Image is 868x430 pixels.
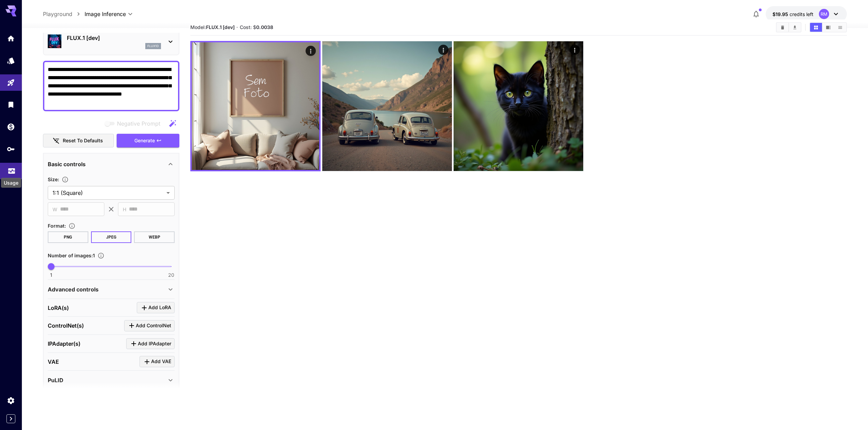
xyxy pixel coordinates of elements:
span: Add IPAdapter [138,340,171,348]
button: Specify how many images to generate in a single request. Each image generation will be charged se... [95,252,107,259]
button: Click to add VAE [139,356,175,367]
span: Size : [48,176,59,182]
span: Generate [134,137,155,145]
p: ControlNet(s) [48,321,84,330]
span: Format : [48,223,66,229]
img: 9k= [192,42,319,170]
img: 9k= [322,41,452,171]
div: API Keys [7,145,15,153]
span: Model: [190,24,235,30]
p: FLUX.1 [dev] [67,34,161,42]
div: Wallet [7,123,15,131]
div: RM [819,9,829,19]
div: Usage [8,164,16,173]
div: Actions [570,45,580,55]
button: Show media in grid view [810,23,822,32]
button: Click to add IPAdapter [126,338,175,349]
span: W [53,205,57,213]
button: Reset to defaults [43,134,114,148]
span: 1 [50,272,52,278]
p: · [236,23,238,31]
span: Image Inference [85,10,126,18]
p: PuLID [48,376,63,384]
button: JPEG [91,231,132,243]
div: Basic controls [48,156,175,172]
span: Add ControlNet [136,321,171,330]
span: Cost: $ [240,24,273,30]
span: Add VAE [151,357,171,366]
button: Expand sidebar [6,414,15,423]
div: Home [7,34,15,43]
p: Advanced controls [48,285,99,293]
span: Add LoRA [148,303,171,312]
div: Show media in grid viewShow media in video viewShow media in list view [809,22,847,32]
button: $19.9546RM [766,6,847,22]
p: IPAdapter(s) [48,340,80,348]
div: Clear AllDownload All [776,22,801,32]
nav: breadcrumb [43,10,85,18]
button: WEBP [134,231,175,243]
div: Actions [438,45,448,55]
button: Generate [117,134,179,148]
button: Adjust the dimensions of the generated image by specifying its width and height in pixels, or sel... [59,176,71,183]
div: PuLID [48,372,175,388]
span: 20 [168,272,174,278]
div: Library [7,100,15,109]
p: LoRA(s) [48,304,69,312]
b: FLUX.1 [dev] [206,24,235,30]
div: Actions [306,46,316,56]
div: FLUX.1 [dev]flux1d [48,31,175,52]
button: Download All [789,23,801,32]
p: Basic controls [48,160,86,168]
button: Show media in video view [822,23,834,32]
span: credits left [790,11,813,17]
span: H [123,205,126,213]
a: Playground [43,10,72,18]
div: Advanced controls [48,281,175,298]
span: $19.95 [773,11,790,17]
span: Negative Prompt [117,119,160,128]
p: flux1d [147,44,159,48]
div: Settings [7,396,15,405]
div: Usage [1,178,21,188]
button: Click to add ControlNet [124,320,175,331]
button: Choose the file format for the output image. [66,223,78,229]
span: 1:1 (Square) [53,189,164,197]
img: 9k= [454,41,583,171]
button: Click to add LoRA [137,302,175,313]
div: Models [7,56,15,65]
button: Show media in list view [834,23,846,32]
div: $19.9546 [773,11,813,18]
div: Playground [7,78,15,87]
button: Clear All [777,23,789,32]
b: 0.0038 [256,24,273,30]
p: VAE [48,358,59,366]
span: Negative prompts are not compatible with the selected model. [103,119,166,128]
button: PNG [48,231,88,243]
span: Number of images : 1 [48,253,95,258]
